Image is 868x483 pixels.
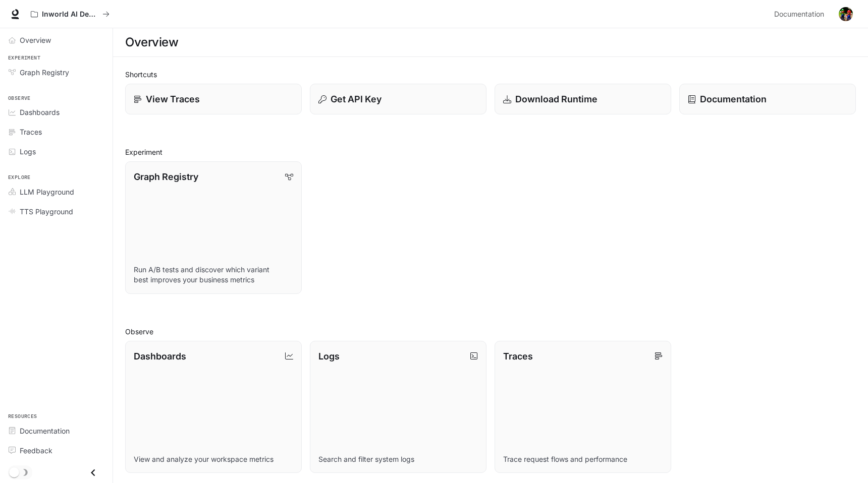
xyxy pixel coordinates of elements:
[20,146,36,157] span: Logs
[310,341,486,473] a: LogsSearch and filter system logs
[503,454,663,464] p: Trace request flows and performance
[700,92,767,106] p: Documentation
[82,462,104,483] button: Close drawer
[4,103,108,121] a: Dashboards
[4,183,108,201] a: LLM Playground
[20,107,60,117] span: Dashboards
[4,422,108,440] a: Documentation
[26,4,114,24] button: All workspaces
[4,123,108,141] a: Traces
[839,7,853,21] img: User avatar
[4,64,108,81] a: Graph Registry
[125,161,302,294] a: Graph RegistryRun A/B tests and discover which variant best improves your business metrics
[125,32,178,52] h1: Overview
[503,349,533,363] p: Traces
[134,454,293,464] p: View and analyze your workspace metrics
[774,8,824,21] span: Documentation
[20,35,51,45] span: Overview
[125,341,302,473] a: DashboardsView and analyze your workspace metrics
[679,84,856,114] a: Documentation
[4,203,108,220] a: TTS Playground
[20,127,42,137] span: Traces
[495,341,671,473] a: TracesTrace request flows and performance
[20,426,70,436] span: Documentation
[125,69,856,80] h2: Shortcuts
[310,84,486,114] button: Get API Key
[20,187,74,197] span: LLM Playground
[4,31,108,49] a: Overview
[318,349,340,363] p: Logs
[9,466,19,477] span: Dark mode toggle
[318,454,478,464] p: Search and filter system logs
[836,4,856,24] button: User avatar
[42,10,98,19] p: Inworld AI Demos
[125,326,856,337] h2: Observe
[125,147,856,157] h2: Experiment
[20,67,69,78] span: Graph Registry
[515,92,598,106] p: Download Runtime
[4,442,108,459] a: Feedback
[331,92,382,106] p: Get API Key
[20,206,73,217] span: TTS Playground
[134,170,198,184] p: Graph Registry
[20,445,52,456] span: Feedback
[125,84,302,114] a: View Traces
[495,84,671,114] a: Download Runtime
[134,349,186,363] p: Dashboards
[134,265,293,285] p: Run A/B tests and discover which variant best improves your business metrics
[4,143,108,160] a: Logs
[770,4,832,24] a: Documentation
[146,92,200,106] p: View Traces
